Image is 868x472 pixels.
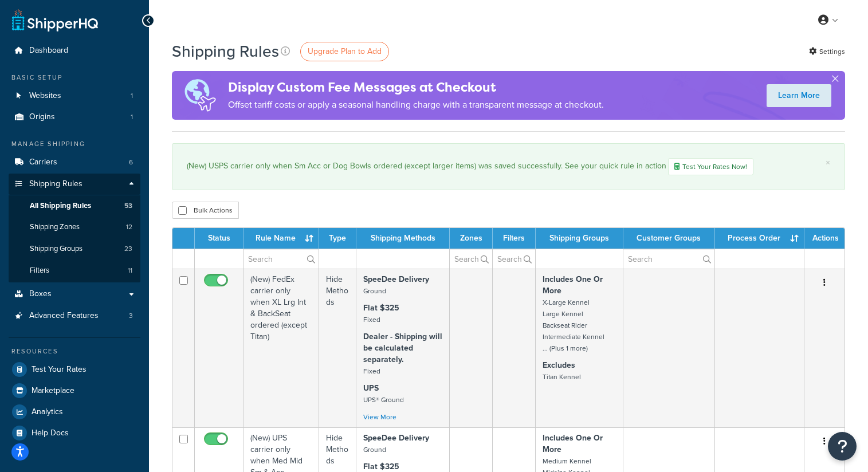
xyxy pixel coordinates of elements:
a: Advanced Features 3 [9,305,140,327]
h4: Display Custom Fee Messages at Checkout [228,78,604,97]
input: Search [450,249,492,269]
li: Advanced Features [9,305,140,327]
small: Ground [363,445,386,455]
th: Zones [450,228,493,249]
span: Analytics [32,407,63,417]
th: Filters [493,228,536,249]
strong: Flat $325 [363,302,399,314]
td: Hide Methods [319,269,356,427]
a: ShipperHQ Home [12,9,98,32]
a: Shipping Groups 23 [9,238,140,259]
small: UPS® Ground [363,395,404,405]
a: Analytics [9,402,140,422]
strong: SpeeDee Delivery [363,432,429,444]
div: Basic Setup [9,73,140,82]
a: Marketplace [9,380,140,401]
li: Origins [9,107,140,128]
small: Ground [363,286,386,296]
span: 1 [131,91,133,101]
span: All Shipping Rules [30,201,91,211]
a: View More [363,412,396,422]
span: Advanced Features [29,311,99,321]
div: Resources [9,347,140,356]
strong: Includes One Or More [543,273,603,297]
span: Shipping Rules [29,179,83,189]
li: Shipping Groups [9,238,140,259]
span: 3 [129,311,133,321]
li: Help Docs [9,423,140,443]
img: duties-banner-06bc72dcb5fe05cb3f9472aba00be2ae8eb53ab6f0d8bb03d382ba314ac3c341.png [172,71,228,120]
a: Test Your Rates [9,359,140,380]
a: Test Your Rates Now! [668,158,753,175]
a: Shipping Rules [9,174,140,195]
span: Websites [29,91,61,101]
span: 6 [129,158,133,167]
li: All Shipping Rules [9,195,140,217]
span: Boxes [29,289,52,299]
strong: UPS [363,382,379,394]
th: Status [195,228,243,249]
th: Rule Name : activate to sort column ascending [243,228,319,249]
span: Help Docs [32,428,69,438]
th: Shipping Groups [536,228,623,249]
li: Carriers [9,152,140,173]
a: Websites 1 [9,85,140,107]
span: Shipping Zones [30,222,80,232]
span: Dashboard [29,46,68,56]
input: Search [243,249,319,269]
th: Actions [804,228,845,249]
small: Fixed [363,366,380,376]
th: Process Order : activate to sort column ascending [715,228,804,249]
strong: Dealer - Shipping will be calculated separately. [363,331,442,365]
span: Upgrade Plan to Add [308,45,382,57]
th: Shipping Methods [356,228,450,249]
p: Offset tariff costs or apply a seasonal handling charge with a transparent message at checkout. [228,97,604,113]
span: Marketplace [32,386,74,396]
a: All Shipping Rules 53 [9,195,140,217]
small: Titan Kennel [543,372,581,382]
a: Upgrade Plan to Add [300,42,389,61]
input: Search [623,249,714,269]
li: Shipping Zones [9,217,140,238]
a: Dashboard [9,40,140,61]
div: (New) USPS carrier only when Sm Acc or Dog Bowls ordered (except larger items) was saved successf... [187,158,830,175]
h1: Shipping Rules [172,40,279,62]
th: Type [319,228,356,249]
span: Origins [29,112,55,122]
span: 53 [124,201,132,211]
span: Test Your Rates [32,365,87,375]
span: 1 [131,112,133,122]
strong: Includes One Or More [543,432,603,455]
li: Websites [9,85,140,107]
a: Filters 11 [9,260,140,281]
input: Search [493,249,535,269]
span: 11 [128,266,132,276]
th: Customer Groups [623,228,715,249]
span: Filters [30,266,49,276]
small: X-Large Kennel Large Kennel Backseat Rider Intermediate Kennel ... (Plus 1 more) [543,297,604,353]
a: Shipping Zones 12 [9,217,140,238]
span: 12 [126,222,132,232]
button: Bulk Actions [172,202,239,219]
strong: SpeeDee Delivery [363,273,429,285]
strong: Excludes [543,359,575,371]
td: (New) FedEx carrier only when XL Lrg Int & BackSeat ordered (except Titan) [243,269,319,427]
a: Carriers 6 [9,152,140,173]
span: 23 [124,244,132,254]
span: Carriers [29,158,57,167]
span: Shipping Groups [30,244,83,254]
li: Shipping Rules [9,174,140,282]
a: × [826,158,830,167]
a: Boxes [9,284,140,305]
a: Learn More [767,84,831,107]
a: Settings [809,44,845,60]
li: Filters [9,260,140,281]
div: Manage Shipping [9,139,140,149]
button: Open Resource Center [828,432,857,461]
a: Origins 1 [9,107,140,128]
